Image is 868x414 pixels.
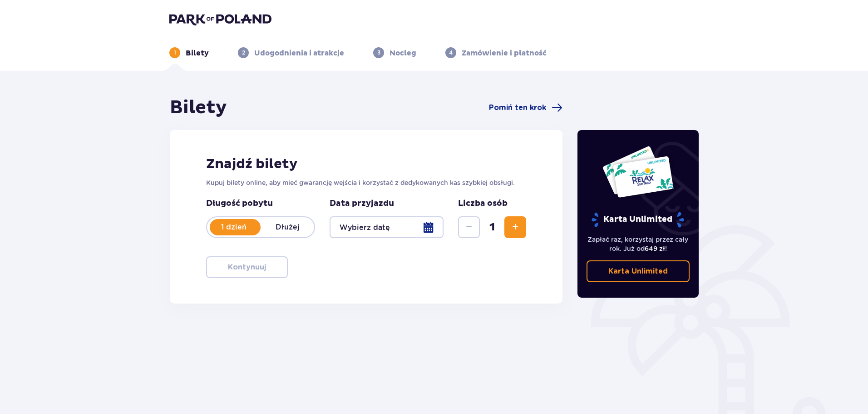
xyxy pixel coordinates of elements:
[254,48,344,58] p: Udogodnienia i atrakcje
[206,178,526,187] p: Kupuj bilety online, aby mieć gwarancję wejścia i korzystać z dedykowanych kas szybkiej obsługi.
[489,103,546,113] span: Pomiń ten krok
[608,266,668,276] p: Karta Unlimited
[377,49,380,57] p: 3
[645,245,665,252] span: 649 zł
[174,49,176,57] p: 1
[261,222,314,232] p: Dłużej
[504,216,526,238] button: Zwiększ
[482,220,503,234] span: 1
[373,47,416,58] div: 3Nocleg
[206,155,526,173] h2: Znajdź bilety
[591,212,685,228] p: Karta Unlimited
[170,96,227,119] h1: Bilety
[207,222,261,232] p: 1 dzień
[458,198,508,209] p: Liczba osób
[449,49,453,57] p: 4
[206,256,288,278] button: Kontynuuj
[330,198,394,209] p: Data przyjazdu
[206,198,315,209] p: Długość pobytu
[587,260,690,282] a: Karta Unlimited
[228,262,266,272] p: Kontynuuj
[445,47,547,58] div: 4Zamówienie i płatność
[169,47,209,58] div: 1Bilety
[602,145,674,198] img: Dwie karty całoroczne do Suntago z napisem 'UNLIMITED RELAX', na białym tle z tropikalnymi liśćmi...
[186,48,209,58] p: Bilety
[169,13,271,25] img: Park of Poland logo
[458,216,480,238] button: Zmniejsz
[242,49,245,57] p: 2
[238,47,344,58] div: 2Udogodnienia i atrakcje
[390,48,416,58] p: Nocleg
[462,48,547,58] p: Zamówienie i płatność
[489,102,562,113] a: Pomiń ten krok
[587,235,690,253] p: Zapłać raz, korzystaj przez cały rok. Już od !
